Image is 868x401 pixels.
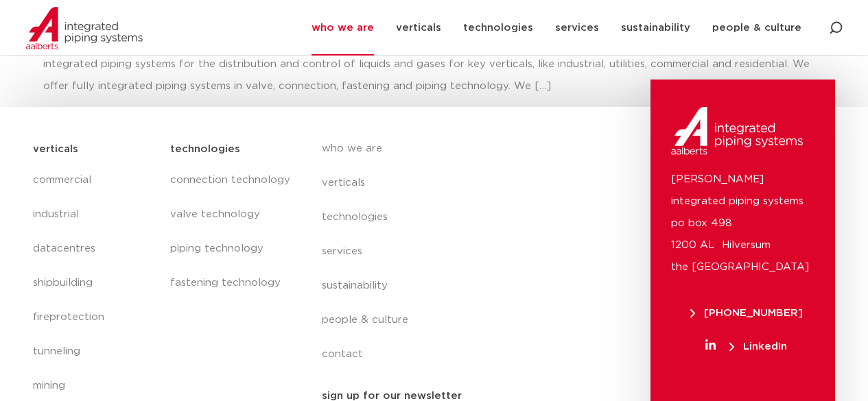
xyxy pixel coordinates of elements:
a: commercial [33,163,157,197]
a: connection technology [170,163,294,197]
span: LinkedIn [729,341,787,352]
a: industrial [33,197,157,232]
a: fireprotection [33,300,157,335]
span: [PHONE_NUMBER] [690,308,803,318]
h5: verticals [33,138,78,160]
a: LinkedIn [671,341,821,352]
p: [PERSON_NAME] integrated piping systems po box 498 1200 AL Hilversum the [GEOGRAPHIC_DATA] [671,169,814,278]
a: fastening technology [170,266,294,300]
h5: technologies [170,138,240,160]
a: technologies [322,200,573,234]
a: piping technology [170,232,294,266]
a: verticals [322,166,573,200]
p: don’t just buy products, buy solutions. we are Aalberts integrated piping systems Aalberts integr... [43,32,825,97]
a: shipbuilding [33,266,157,300]
a: people & culture [322,303,573,337]
nav: Menu [170,163,294,300]
a: valve technology [170,197,294,232]
a: [PHONE_NUMBER] [671,308,821,318]
nav: Menu [322,132,573,372]
a: sustainability [322,269,573,303]
a: services [322,234,573,269]
a: datacentres [33,232,157,266]
a: tunneling [33,335,157,369]
a: who we are [322,132,573,166]
a: contact [322,337,573,372]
